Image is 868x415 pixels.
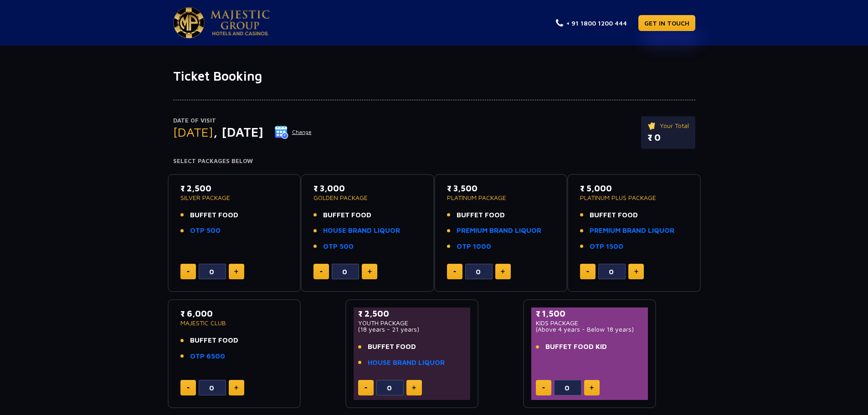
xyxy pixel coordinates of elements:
a: PREMIUM BRAND LIQUOR [590,225,674,236]
span: [DATE] [173,124,213,139]
img: plus [234,269,238,274]
p: ₹ 5,000 [580,182,688,195]
p: ₹ 6,000 [180,307,288,320]
p: (18 years - 21 years) [358,326,466,333]
p: ₹ 1,500 [536,307,644,320]
img: plus [412,385,416,390]
span: BUFFET FOOD [590,210,638,220]
span: BUFFET FOOD [457,210,505,220]
a: GET IN TOUCH [638,15,695,31]
img: minus [586,271,589,272]
a: OTP 1000 [457,241,491,252]
img: minus [365,387,367,389]
img: Majestic Pride [173,7,205,38]
a: OTP 500 [323,241,354,252]
p: ₹ 3,000 [313,182,421,195]
img: minus [542,387,545,389]
p: ₹ 3,500 [447,182,555,195]
p: SILVER PACKAGE [180,195,288,201]
p: GOLDEN PACKAGE [313,195,421,201]
p: KIDS PACKAGE [536,320,644,326]
p: PLATINUM PLUS PACKAGE [580,195,688,201]
a: OTP 1500 [590,241,623,252]
p: YOUTH PACKAGE [358,320,466,326]
h1: Ticket Booking [173,68,695,84]
img: minus [187,271,190,272]
p: MAJESTIC CLUB [180,320,288,326]
span: BUFFET FOOD [190,210,238,220]
img: plus [234,385,238,390]
h4: Select Packages Below [173,158,695,165]
img: plus [590,385,594,390]
img: minus [187,387,190,389]
span: BUFFET FOOD [368,342,416,352]
img: minus [453,271,456,272]
img: Majestic Pride [211,10,270,36]
span: BUFFET FOOD KID [545,342,607,352]
p: ₹ 2,500 [358,307,466,320]
a: HOUSE BRAND LIQUOR [368,358,445,368]
a: PREMIUM BRAND LIQUOR [457,225,541,236]
p: PLATINUM PACKAGE [447,195,555,201]
a: OTP 500 [190,225,221,236]
p: ₹ 0 [647,131,689,144]
img: ticket [647,121,657,131]
img: plus [368,269,372,274]
img: minus [320,271,323,272]
span: , [DATE] [213,124,263,139]
a: + 91 1800 1200 444 [556,18,627,28]
p: Date of Visit [173,116,312,125]
p: ₹ 2,500 [180,182,288,195]
button: Change [274,125,312,139]
p: Your Total [647,121,689,131]
p: (Above 4 years - Below 18 years) [536,326,644,333]
img: plus [634,269,638,274]
img: plus [501,269,505,274]
a: OTP 6500 [190,351,225,362]
span: BUFFET FOOD [323,210,371,220]
a: HOUSE BRAND LIQUOR [323,225,400,236]
span: BUFFET FOOD [190,335,238,346]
